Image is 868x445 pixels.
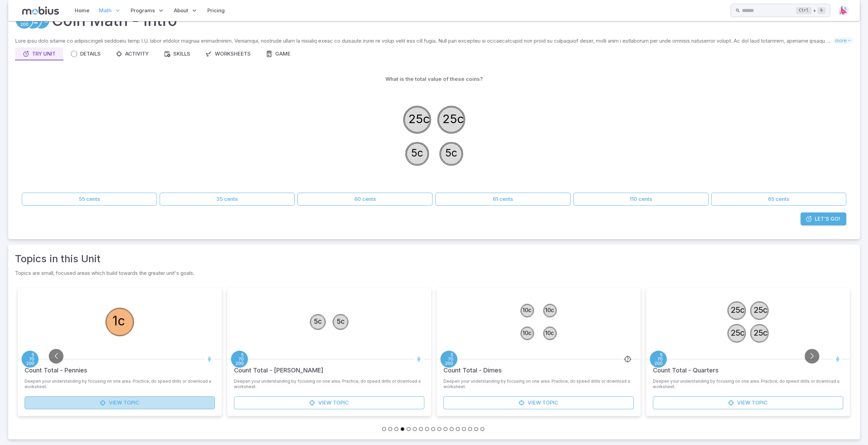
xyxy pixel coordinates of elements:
[653,396,843,409] a: ViewTopic
[109,399,122,406] span: View
[21,351,39,368] a: Place Value
[443,427,447,431] button: Go to slide 11
[753,305,767,315] text: 25c
[15,269,853,277] p: Topics are small, focused areas which build towards the greater unit's goals.
[382,427,386,431] button: Go to slide 1
[653,359,719,375] h5: Count Total - Quarters
[23,50,56,58] div: Try Unit
[528,399,541,406] span: View
[71,50,101,58] div: Details
[731,305,745,315] text: 25c
[805,349,819,364] button: Go to next slide
[73,3,91,18] a: Home
[815,215,840,223] span: Let's Go!
[753,328,767,338] text: 25c
[49,349,63,364] button: Go to previous slide
[231,351,248,368] a: Place Value
[266,50,291,58] div: Game
[443,379,634,389] p: Deepen your understanding by focusing on one area. Practice, do speed drills or download a worksh...
[545,329,554,336] text: 10c
[468,427,472,431] button: Go to slide 15
[407,427,411,431] button: Go to slide 5
[440,351,457,368] a: Place Value
[542,399,558,406] span: Topic
[99,7,112,14] span: Math
[22,193,157,206] button: 55 cents
[318,399,332,406] span: View
[234,396,424,409] a: ViewTopic
[435,193,570,206] button: 61 cents
[411,147,423,159] text: 5c
[711,193,846,206] button: 65 cents
[174,7,188,14] span: About
[443,359,502,375] h5: Count Total - Dimes
[337,317,344,326] text: 5c
[442,112,464,126] text: 25c
[314,317,322,326] text: 5c
[796,7,811,14] kbd: Ctrl
[838,5,849,16] img: right-triangle.svg
[731,328,745,338] text: 25c
[123,399,139,406] span: Topic
[116,50,149,58] div: Activity
[545,307,554,314] text: 10c
[480,427,484,431] button: Go to slide 17
[234,359,323,375] h5: Count Total - [PERSON_NAME]
[394,427,398,431] button: Go to slide 3
[443,396,634,409] a: ViewTopic
[818,7,825,14] kbd: k
[234,379,424,389] p: Deepen your understanding by focusing on one area. Practice, do speed drills or download a worksh...
[160,193,295,206] button: 35 cents
[523,307,531,314] text: 10c
[573,193,708,206] button: 110 cents
[15,251,101,266] a: Topics in this Unit
[333,399,349,406] span: Topic
[445,147,457,159] text: 5c
[462,427,466,431] button: Go to slide 14
[800,212,846,225] a: Let's Go!
[752,399,767,406] span: Topic
[523,329,531,336] text: 10c
[25,359,87,375] h5: Count Total - Pennies
[205,50,251,58] div: Worksheets
[131,7,155,14] span: Programs
[113,313,125,328] text: 1c
[431,427,435,431] button: Go to slide 9
[456,427,460,431] button: Go to slide 13
[413,427,417,431] button: Go to slide 6
[15,37,833,45] p: Lore ipsu dolo sitame co adipiscingeli seddoeiu temp I.U. labor etdolor magnaa enimadminim. Venia...
[408,112,430,126] text: 25c
[425,427,429,431] button: Go to slide 8
[450,427,454,431] button: Go to slide 12
[650,351,667,368] a: Place Value
[400,427,404,431] button: Go to slide 4
[653,379,843,389] p: Deepen your understanding by focusing on one area. Practice, do speed drills or download a worksh...
[25,396,215,409] a: ViewTopic
[796,6,825,15] div: +
[297,193,432,206] button: 60 cents
[164,50,190,58] div: Skills
[737,399,750,406] span: View
[25,379,215,389] p: Deepen your understanding by focusing on one area. Practice, do speed drills or download a worksh...
[474,427,478,431] button: Go to slide 16
[388,427,392,431] button: Go to slide 2
[419,427,423,431] button: Go to slide 7
[205,3,227,18] a: Pricing
[437,427,441,431] button: Go to slide 10
[385,75,483,83] p: What is the total value of these coins?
